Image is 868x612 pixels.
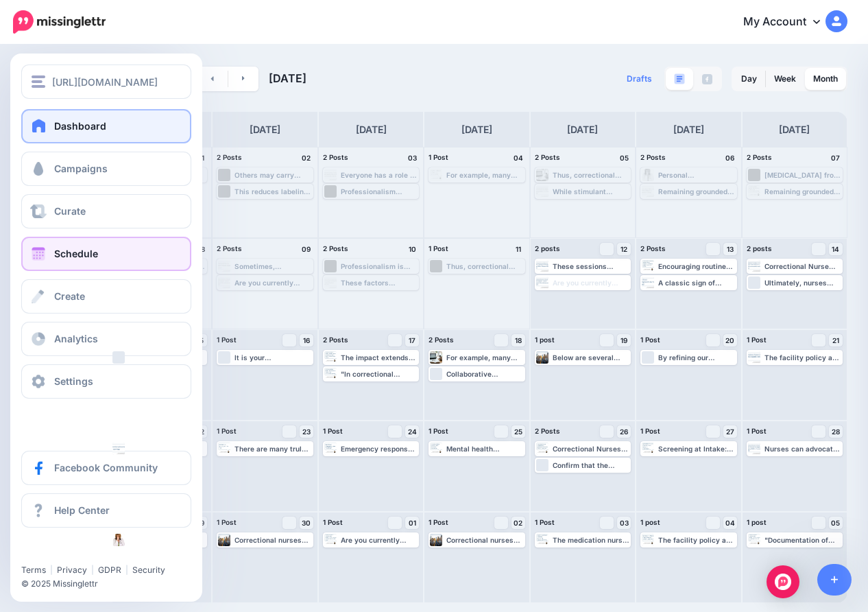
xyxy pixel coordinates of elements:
[747,153,772,161] span: 2 Posts
[54,375,93,387] span: Settings
[302,519,311,526] span: 30
[21,577,202,591] li: © 2025 Missinglettr
[764,353,841,362] div: The facility policy and procedure will dictate processes to follow, but most likely if the patien...
[764,187,841,196] div: Remaining grounded in the [PERSON_NAME] Code of Ethics and the Correctional Nursing: Scope and St...
[658,279,735,287] div: A classic sign of [MEDICAL_DATA] in an unconscious patient is constricted pupils; however, do not...
[21,545,128,558] iframe: Twitter Follow Button
[341,187,418,196] div: Professionalism Behind the Wall: Why It Matters in Correctional Nursing Read more 👉 [URL] #Correc...
[446,536,523,544] div: Correctional nurses frequently encounter moral distress when patient needs conflict with institut...
[567,121,598,138] h4: [DATE]
[673,121,704,138] h4: [DATE]
[446,370,523,378] div: Collaborative Approach. Work with mental health professionals, security staff, and medical provid...
[805,68,846,90] a: Month
[535,518,555,526] span: 1 Post
[747,336,767,344] span: 1 Post
[54,504,110,516] span: Help Center
[553,171,629,179] div: Thus, correctional nurses may interact with demanding patients with unreasonable requests to whom...
[250,121,280,138] h4: [DATE]
[723,425,737,438] a: 27
[21,109,191,143] a: Dashboard
[217,518,237,526] span: 1 Post
[234,171,311,179] div: Others may carry misdiagnoses (e.g., [MEDICAL_DATA], [MEDICAL_DATA], or [MEDICAL_DATA]) due to ov...
[658,187,735,196] div: Remaining grounded in the [PERSON_NAME] Code of Ethics and the Correctional Nursing: Scope and St...
[829,152,843,164] h4: 07
[640,518,660,526] span: 1 post
[829,517,843,529] a: 05
[54,248,98,259] span: Schedule
[461,121,492,138] h4: [DATE]
[658,536,735,544] div: The facility policy and procedure will dictate processes to follow, but most likely if the patien...
[627,75,652,83] span: Drafts
[323,336,348,344] span: 2 Posts
[21,493,191,528] a: Help Center
[429,153,448,161] span: 1 Post
[515,337,522,344] span: 18
[747,427,767,435] span: 1 Post
[829,334,843,346] a: 21
[535,244,560,252] span: 2 posts
[640,244,666,252] span: 2 Posts
[640,427,660,435] span: 1 Post
[341,171,418,179] div: Everyone has a role to play and it is important to both understand and acknowledge the different ...
[21,64,191,99] button: [URL][DOMAIN_NAME]
[409,519,416,526] span: 01
[54,462,158,473] span: Facebook Community
[511,334,525,346] a: 18
[620,428,628,435] span: 26
[234,445,311,453] div: There are many truly dedicated healthcare professionals working in jails and prisons, often in ve...
[730,5,847,39] a: My Account
[300,243,313,255] h4: 09
[21,565,46,575] a: Terms
[32,75,45,88] img: menu.png
[57,565,87,575] a: Privacy
[302,428,311,435] span: 23
[511,425,525,438] a: 25
[21,279,191,314] a: Create
[511,152,525,164] h4: 04
[553,536,629,544] div: The medication nurse had not made the connection between the patient’s bleeding and the medicatio...
[764,445,841,453] div: Nurses can advocate for modified participation or mental health support so patients aren’t exclud...
[620,246,627,252] span: 12
[21,152,191,186] a: Campaigns
[640,336,660,344] span: 1 Post
[446,262,523,270] div: Thus, correctional nurses may interact with demanding patients with unreasonable requests to whom...
[553,353,629,362] div: Below are several high-risk categories every nurse working in corrections should be prepared to i...
[446,353,523,362] div: For example, many correctional nurses must be able to draw labs, obtain an [MEDICAL_DATA], and gi...
[54,120,106,132] span: Dashboard
[323,153,348,161] span: 2 Posts
[405,152,419,164] h4: 03
[54,290,85,302] span: Create
[54,163,108,174] span: Campaigns
[21,237,191,271] a: Schedule
[408,428,417,435] span: 24
[725,519,735,526] span: 04
[618,67,660,91] a: Drafts
[723,243,737,255] a: 13
[341,370,418,378] div: "In correctional healthcare, it takes on an even greater significance." [URL] #CorrectionalNursin...
[234,187,311,196] div: This reduces labeling patients as “manipulative” or “noncompliant” and supports more trauma-infor...
[429,244,448,252] span: 1 Post
[764,536,841,544] div: "Documentation of oral and dental conditions at intake provides a foundation for ongoing treatmen...
[553,279,629,287] div: Are you currently undergoing a dental procedure or receiving dental treatment? Read more 👉 [URL] ...
[553,445,629,453] div: Correctional Nurses are in position to be the first to identify unintended medication effects. Re...
[723,334,737,346] a: 20
[766,68,804,90] a: Week
[832,337,839,344] span: 21
[831,519,840,526] span: 05
[341,536,418,544] div: Are you currently undergoing a dental procedure or receiving dental treatment? Read more 👉 [URL] ...
[617,425,631,438] a: 26
[341,262,418,270] div: Professionalism is what transforms those daily challenges into a practice of which we can be prou...
[341,353,418,362] div: The impact extends beyond healthcare staff—custody officers, mental health providers, and chaplai...
[234,536,311,544] div: Correctional nurses are often the first point of contact for incarcerated persons with cognitive ...
[702,74,712,84] img: facebook-grey-square.png
[300,517,313,529] a: 30
[620,519,629,526] span: 03
[658,353,735,362] div: By refining our communication skills, we strengthen our role as patient advocates and essential m...
[21,322,191,356] a: Analytics
[767,565,799,598] div: Open Intercom Messenger
[269,71,306,85] span: [DATE]
[300,152,313,164] h4: 02
[429,427,448,435] span: 1 Post
[429,518,448,526] span: 1 Post
[733,68,765,90] a: Day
